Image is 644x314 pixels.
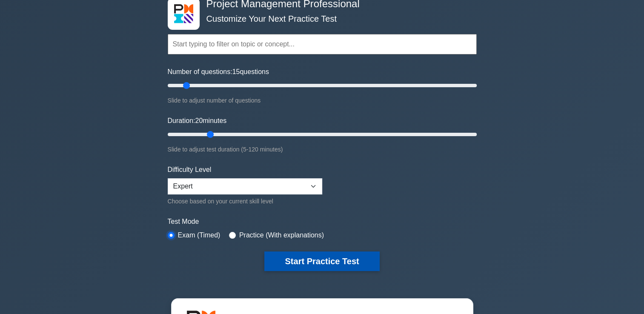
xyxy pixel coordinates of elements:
label: Practice (With explanations) [239,230,324,240]
span: 20 [195,117,203,124]
label: Duration: minutes [168,116,227,126]
label: Number of questions: questions [168,67,269,77]
label: Difficulty Level [168,165,212,175]
div: Choose based on your current skill level [168,196,322,206]
label: Exam (Timed) [178,230,220,240]
label: Test Mode [168,217,477,227]
span: 15 [232,68,240,75]
div: Slide to adjust number of questions [168,95,477,106]
input: Start typing to filter on topic or concept... [168,34,477,54]
div: Slide to adjust test duration (5-120 minutes) [168,144,477,154]
button: Start Practice Test [264,251,379,271]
